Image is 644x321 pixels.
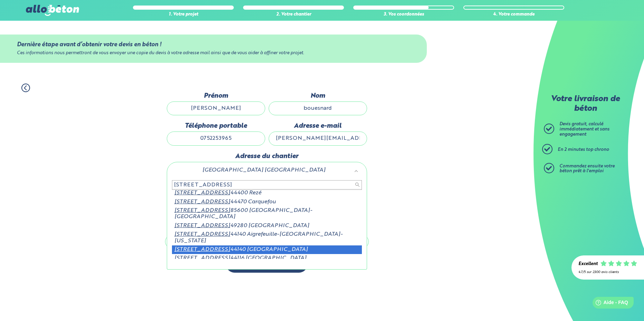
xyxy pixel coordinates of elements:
div: 85600 [GEOGRAPHIC_DATA]-[GEOGRAPHIC_DATA] [172,206,362,222]
div: 44140 [GEOGRAPHIC_DATA] [172,245,362,254]
div: 44140 Aigrefeuille-[GEOGRAPHIC_DATA]-[US_STATE] [172,230,362,245]
span: [STREET_ADDRESS] [174,190,230,196]
div: 44116 [GEOGRAPHIC_DATA] [172,254,362,263]
div: 44470 Carquefou [172,198,362,206]
span: [STREET_ADDRESS] [174,232,230,237]
span: [STREET_ADDRESS] [174,223,230,228]
div: 49280 [GEOGRAPHIC_DATA] [172,222,362,230]
div: 44400 Rezé [172,189,362,197]
span: [STREET_ADDRESS] [174,255,230,261]
iframe: Help widget launcher [583,294,636,313]
span: [STREET_ADDRESS] [174,247,230,252]
span: [STREET_ADDRESS] [174,208,230,213]
span: [STREET_ADDRESS] [174,199,230,205]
